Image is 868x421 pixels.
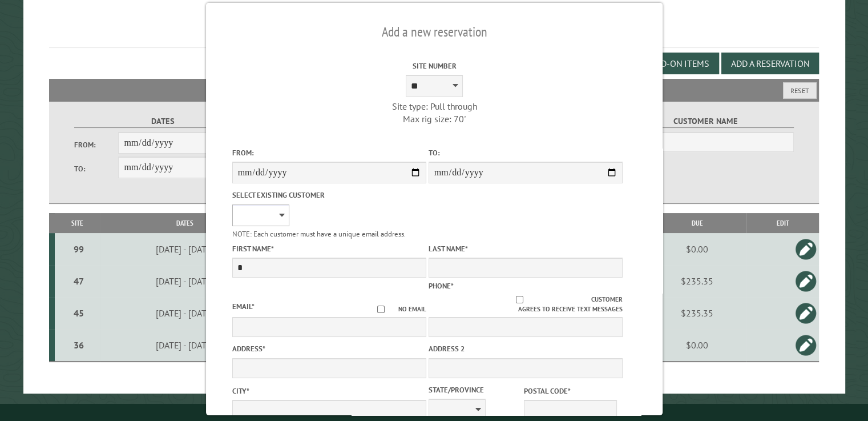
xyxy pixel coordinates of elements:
[648,297,746,329] td: $235.35
[232,229,405,239] small: NOTE: Each customer must have a unique email address.
[428,147,622,158] label: To:
[370,408,499,416] small: © Campground Commander LLC. All rights reserved.
[55,213,100,233] th: Site
[337,113,531,125] div: Max rig size: 70'
[59,307,98,319] div: 45
[428,295,622,314] label: Customer agrees to receive text messages
[232,190,426,201] label: Select existing customer
[102,307,268,319] div: [DATE] - [DATE]
[621,53,719,74] button: Edit Add-on Items
[232,386,426,396] label: City
[648,233,746,265] td: $0.00
[102,243,268,255] div: [DATE] - [DATE]
[100,213,269,233] th: Dates
[74,115,252,128] label: Dates
[524,386,617,396] label: Postal Code
[232,243,426,254] label: First Name
[59,243,98,255] div: 99
[232,147,426,158] label: From:
[617,115,794,128] label: Customer Name
[232,343,426,354] label: Address
[783,82,817,99] button: Reset
[648,329,746,362] td: $0.00
[49,79,819,101] h2: Filters
[428,243,622,254] label: Last Name
[59,275,98,287] div: 47
[428,384,521,395] label: State/Province
[102,339,268,351] div: [DATE] - [DATE]
[363,304,426,314] label: No email
[74,139,119,150] label: From:
[232,21,636,43] h2: Add a new reservation
[428,281,453,291] label: Phone
[448,296,591,303] input: Customer agrees to receive text messages
[49,17,819,48] h1: Reservations
[648,265,746,297] td: $235.35
[648,213,746,233] th: Due
[746,213,819,233] th: Edit
[232,302,254,311] label: Email
[59,339,98,351] div: 36
[337,100,531,113] div: Site type: Pull through
[363,306,398,313] input: No email
[337,61,531,71] label: Site Number
[102,275,268,287] div: [DATE] - [DATE]
[428,343,622,354] label: Address 2
[74,163,119,174] label: To:
[721,53,819,74] button: Add a Reservation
